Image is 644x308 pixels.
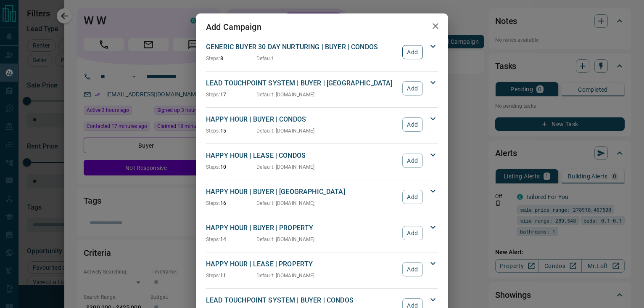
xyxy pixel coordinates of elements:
div: LEAD TOUCHPOINT SYSTEM | BUYER | [GEOGRAPHIC_DATA]Steps:17Default: [DOMAIN_NAME]Add [206,77,438,100]
p: Default : [DOMAIN_NAME] [256,91,315,98]
p: 10 [206,163,256,171]
p: LEAD TOUCHPOINT SYSTEM | BUYER | [GEOGRAPHIC_DATA] [206,78,398,88]
p: HAPPY HOUR | BUYER | PROPERTY [206,223,398,233]
div: GENERIC BUYER 30 DAY NURTURING | BUYER | CONDOSSteps:8DefaultAdd [206,40,438,64]
button: Add [402,45,423,59]
p: Default : [DOMAIN_NAME] [256,163,315,171]
span: Steps: [206,273,220,279]
button: Add [402,226,423,240]
div: HAPPY HOUR | BUYER | PROPERTYSteps:14Default: [DOMAIN_NAME]Add [206,221,438,245]
span: Steps: [206,236,220,242]
p: Default [256,55,273,62]
button: Add [402,190,423,204]
button: Add [402,262,423,276]
p: HAPPY HOUR | BUYER | [GEOGRAPHIC_DATA] [206,187,398,197]
p: 17 [206,91,256,98]
p: LEAD TOUCHPOINT SYSTEM | BUYER | CONDOS [206,295,398,305]
p: Default : [DOMAIN_NAME] [256,199,315,207]
span: Steps: [206,200,220,206]
p: 11 [206,272,256,279]
p: HAPPY HOUR | BUYER | CONDOS [206,114,398,125]
span: Steps: [206,92,220,98]
button: Add [402,154,423,168]
div: HAPPY HOUR | BUYER | CONDOSSteps:15Default: [DOMAIN_NAME]Add [206,113,438,136]
p: 14 [206,236,256,243]
button: Add [402,81,423,96]
div: HAPPY HOUR | LEASE | CONDOSSteps:10Default: [DOMAIN_NAME]Add [206,149,438,173]
span: Steps: [206,164,220,170]
span: Steps: [206,128,220,134]
p: Default : [DOMAIN_NAME] [256,127,315,135]
p: HAPPY HOUR | LEASE | PROPERTY [206,259,398,269]
h2: Add Campaign [196,13,272,40]
span: Steps: [206,56,220,61]
button: Add [402,117,423,132]
p: 16 [206,199,256,207]
p: Default : [DOMAIN_NAME] [256,272,315,279]
p: Default : [DOMAIN_NAME] [256,236,315,243]
p: GENERIC BUYER 30 DAY NURTURING | BUYER | CONDOS [206,42,398,52]
p: 8 [206,55,256,62]
p: HAPPY HOUR | LEASE | CONDOS [206,151,398,161]
div: HAPPY HOUR | LEASE | PROPERTYSteps:11Default: [DOMAIN_NAME]Add [206,258,438,281]
div: HAPPY HOUR | BUYER | [GEOGRAPHIC_DATA]Steps:16Default: [DOMAIN_NAME]Add [206,185,438,209]
p: 15 [206,127,256,135]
